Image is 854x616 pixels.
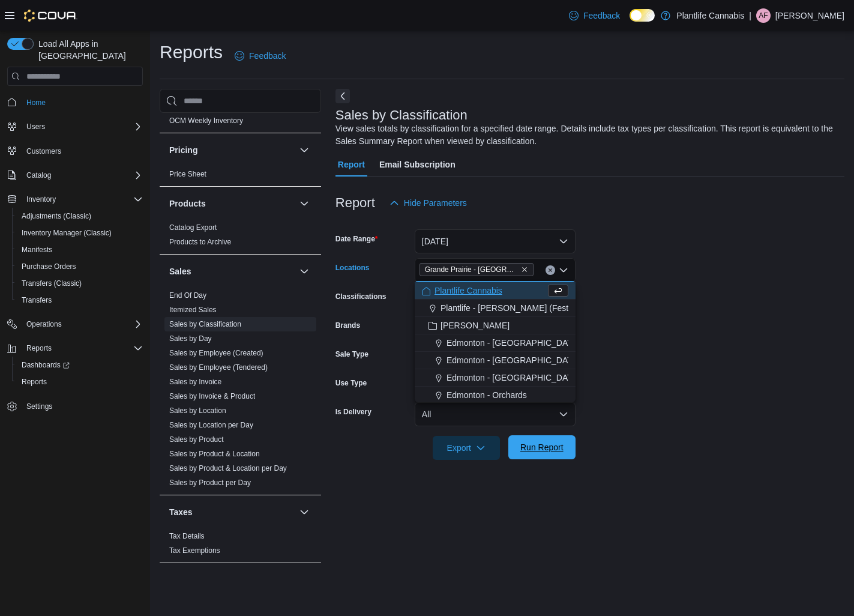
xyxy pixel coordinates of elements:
a: Purchase Orders [17,259,81,274]
h3: Taxes [169,506,193,518]
a: Dashboards [12,357,148,373]
a: Sales by Location per Day [169,421,253,429]
div: Sales [160,288,321,495]
span: Products to Archive [169,237,231,247]
span: Purchase Orders [17,259,143,274]
span: Run Report [520,441,564,453]
span: Grande Prairie - [GEOGRAPHIC_DATA] [425,264,519,276]
a: End Of Day [169,291,206,300]
a: Products to Archive [169,238,231,246]
span: Adjustments (Classic) [22,211,91,221]
a: Tax Exemptions [169,546,220,555]
button: Hide Parameters [385,191,472,215]
a: Sales by Product & Location [169,450,260,458]
span: Reports [26,343,52,353]
div: Taxes [160,529,321,563]
span: Reports [22,377,47,387]
span: Transfers [22,295,52,305]
button: Reports [2,340,148,357]
span: Plantlife Cannabis [435,285,502,297]
button: Manifests [12,241,148,258]
h1: Reports [160,40,223,64]
h3: Sales [169,265,191,277]
span: Edmonton - [GEOGRAPHIC_DATA] [447,354,580,366]
a: Sales by Invoice & Product [169,392,255,400]
span: Grande Prairie - Cobblestone [419,263,534,276]
label: Locations [335,263,370,273]
button: Inventory [22,192,61,207]
button: Edmonton - [GEOGRAPHIC_DATA] [415,352,576,369]
span: Operations [22,317,143,331]
button: Users [2,118,148,135]
span: Catalog Export [169,223,217,232]
div: View sales totals by classification for a specified date range. Details include tax types per cla... [335,122,838,148]
button: Sales [169,265,295,277]
span: Dashboards [17,358,143,372]
a: Sales by Invoice [169,378,221,386]
span: Users [22,119,143,134]
a: Feedback [230,44,290,68]
a: Sales by Day [169,334,212,343]
div: Products [160,220,321,254]
span: Sales by Product & Location [169,449,260,459]
a: Adjustments (Classic) [17,209,96,223]
button: Operations [2,316,148,333]
span: Adjustments (Classic) [17,209,143,223]
span: Edmonton - Orchards [447,389,527,401]
label: Sale Type [335,349,368,359]
span: Dark Mode [630,22,630,22]
a: Catalog Export [169,223,217,232]
button: Pricing [169,144,295,156]
h3: Products [169,198,206,210]
a: OCM Weekly Inventory [169,116,243,125]
a: Manifests [17,243,57,257]
input: Dark Mode [630,9,655,22]
a: Sales by Product & Location per Day [169,464,287,473]
span: Manifests [17,243,143,257]
button: Edmonton - Orchards [415,387,576,404]
button: Settings [2,397,148,415]
label: Date Range [335,234,378,244]
span: Feedback [583,10,620,22]
span: Inventory [22,192,143,207]
a: Sales by Employee (Created) [169,349,263,357]
button: Sales [297,264,311,279]
button: Purchase Orders [12,258,148,275]
span: Plantlife - [PERSON_NAME] (Festival) [441,302,584,314]
span: Customers [26,146,61,156]
span: Inventory Manager (Classic) [22,228,112,238]
button: Remove Grande Prairie - Cobblestone from selection in this group [521,266,528,273]
label: Classifications [335,292,386,301]
p: | [749,8,751,23]
button: Catalog [22,168,56,183]
span: Transfers [17,293,143,307]
span: Sales by Location [169,406,226,415]
button: Transfers [12,292,148,309]
span: Sales by Location per Day [169,420,253,430]
span: Purchase Orders [22,262,76,271]
button: Inventory Manager (Classic) [12,225,148,241]
button: Next [335,89,350,103]
span: Email Subscription [379,152,456,177]
button: Plantlife Cannabis [415,282,576,300]
span: AF [759,8,768,23]
span: [PERSON_NAME] [441,319,510,331]
a: Reports [17,375,52,389]
span: Report [338,152,365,177]
div: Pricing [160,167,321,186]
a: Price Sheet [169,170,206,178]
a: Feedback [564,4,625,28]
a: Sales by Product [169,435,224,444]
button: Products [297,196,311,211]
span: Home [22,94,143,109]
label: Brands [335,321,360,330]
span: Tax Exemptions [169,546,220,555]
button: Export [433,436,500,460]
button: [DATE] [415,229,576,253]
button: Home [2,93,148,110]
span: Catalog [26,171,51,180]
a: Sales by Classification [169,320,241,328]
button: Inventory [2,191,148,208]
span: Operations [26,319,62,329]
